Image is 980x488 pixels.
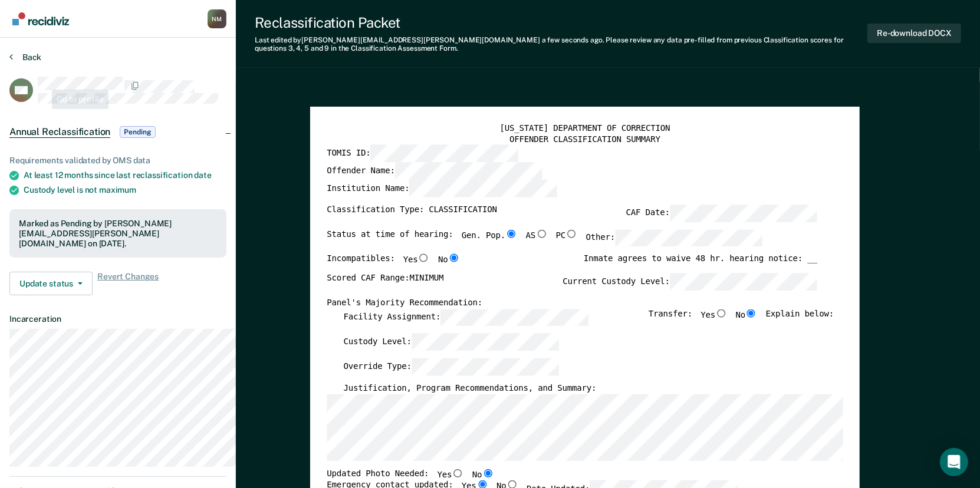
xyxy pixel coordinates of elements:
div: [US_STATE] DEPARTMENT OF CORRECTION [327,123,843,134]
label: Justification, Program Recommendations, and Summary: [344,383,597,394]
button: Profile dropdown button [208,9,226,28]
span: Revert Changes [97,272,159,295]
div: At least 12 months since last reclassification [24,170,226,180]
div: Custody level is not [24,185,226,195]
label: AS [526,229,548,246]
input: Gen. Pop. [505,229,517,238]
label: Gen. Pop. [462,229,518,246]
button: Back [9,52,41,62]
div: Reclassification Packet [255,14,867,31]
div: Last edited by [PERSON_NAME][EMAIL_ADDRESS][PERSON_NAME][DOMAIN_NAME] . Please review any data pr... [255,36,867,53]
input: No [448,254,460,262]
label: TOMIS ID: [327,144,518,161]
div: OFFENDER CLASSIFICATION SUMMARY [327,134,843,144]
div: N M [208,9,226,28]
label: Other: [586,229,763,246]
label: CAF Date: [626,205,817,222]
dt: Incarceration [9,314,226,324]
label: Yes [403,254,430,266]
label: Current Custody Level: [563,273,818,290]
div: Marked as Pending by [PERSON_NAME][EMAIL_ADDRESS][PERSON_NAME][DOMAIN_NAME] on [DATE]. [19,219,217,248]
input: Yes [452,469,464,477]
label: No [438,254,460,266]
div: Updated Photo Needed: [327,469,494,480]
div: Status at time of hearing: [327,229,762,254]
input: Custody Level: [412,333,559,350]
div: Transfer: Explain below: [649,308,834,333]
input: Facility Assignment: [441,308,588,325]
input: TOMIS ID: [371,144,518,161]
label: Override Type: [344,358,560,375]
label: Classification Type: CLASSIFICATION [327,205,497,222]
input: Other: [615,229,762,246]
label: Facility Assignment: [344,308,588,325]
input: Current Custody Level: [670,273,817,290]
input: PC [565,229,577,238]
input: Override Type: [412,358,559,375]
span: maximum [99,185,136,194]
input: Offender Name: [395,162,542,179]
label: Institution Name: [327,179,557,196]
img: Recidiviz [12,12,69,25]
span: date [194,170,211,180]
label: Offender Name: [327,162,542,179]
label: PC [556,229,578,246]
div: Inmate agrees to waive 48 hr. hearing notice: __ [584,254,817,273]
span: Annual Reclassification [9,126,110,138]
label: No [736,308,758,325]
span: Pending [120,126,155,138]
label: Yes [701,308,728,325]
button: Re-download DOCX [867,24,961,43]
label: Scored CAF Range: MINIMUM [327,273,443,290]
input: AS [535,229,547,238]
input: No [745,308,757,316]
input: Yes [715,308,727,316]
span: a few seconds ago [542,36,603,44]
div: Requirements validated by OMS data [9,156,226,166]
input: CAF Date: [670,205,817,222]
input: Institution Name: [410,179,557,196]
label: Yes [438,469,464,480]
div: Incompatibles: [327,254,460,273]
label: No [472,469,494,480]
div: Panel's Majority Recommendation: [327,298,817,308]
div: Open Intercom Messenger [940,448,968,476]
button: Update status [9,272,93,295]
input: Yes [418,254,430,262]
label: Custody Level: [344,333,560,350]
input: No [482,469,494,477]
